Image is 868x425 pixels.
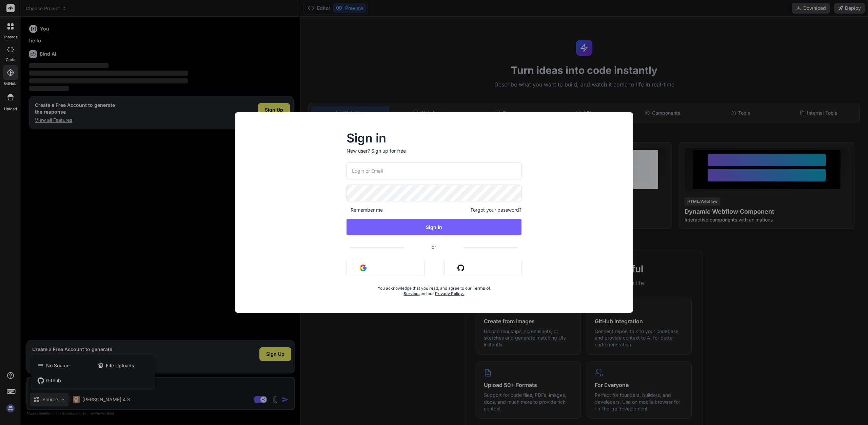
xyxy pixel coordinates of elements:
[435,291,464,296] a: Privacy Policy.
[347,219,521,235] button: Sign In
[444,260,521,276] button: Sign in with Github
[376,282,492,296] div: You acknowledge that you read, and agree to our and our
[403,286,490,296] a: Terms of Service
[457,265,464,271] img: github
[347,133,521,143] h2: Sign in
[347,162,521,179] input: Login or Email
[471,207,521,213] span: Forgot your password?
[405,238,463,255] span: or
[360,265,367,271] img: google
[347,260,425,276] button: Sign in with Google
[347,207,383,213] span: Remember me
[371,148,406,154] div: Sign up for free
[347,148,521,162] p: New user?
